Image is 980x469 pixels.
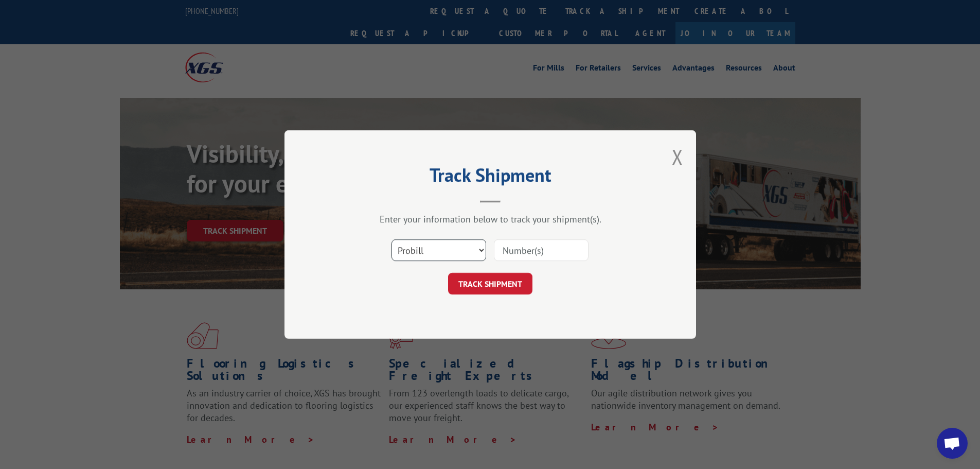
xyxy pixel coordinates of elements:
div: Enter your information below to track your shipment(s). [336,213,645,225]
button: TRACK SHIPMENT [448,273,532,294]
input: Number(s) [494,239,589,261]
button: Close modal [672,143,683,170]
h2: Track Shipment [336,168,645,187]
div: Open chat [937,428,968,459]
